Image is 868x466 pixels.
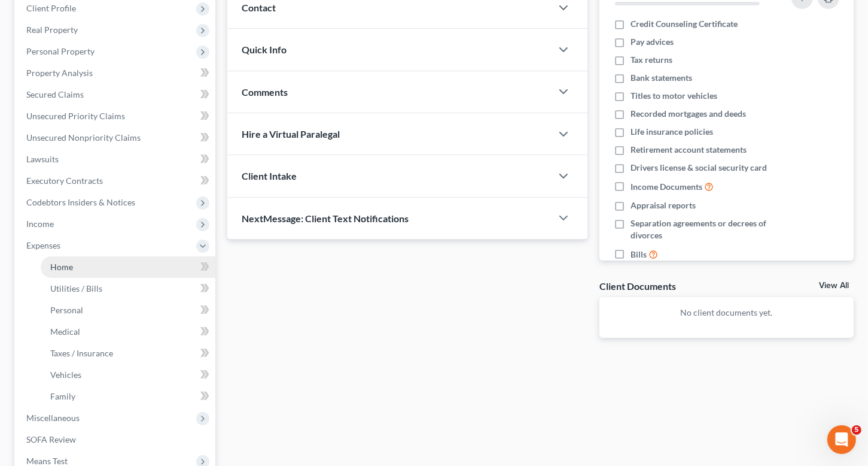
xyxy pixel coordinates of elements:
[852,425,861,435] span: 5
[26,219,54,229] span: Income
[26,25,78,35] span: Real Property
[26,132,141,143] span: Unsecured Nonpriority Claims
[631,126,713,138] span: Life insurance policies
[631,36,674,48] span: Pay advices
[41,256,215,278] a: Home
[26,68,93,78] span: Property Analysis
[631,217,780,241] span: Separation agreements or decrees of divorces
[50,391,75,401] span: Family
[26,89,84,99] span: Secured Claims
[17,62,215,84] a: Property Analysis
[242,44,287,55] span: Quick Info
[17,84,215,105] a: Secured Claims
[41,299,215,321] a: Personal
[26,413,80,423] span: Miscellaneous
[17,149,215,170] a: Lawsuits
[26,434,76,444] span: SOFA Review
[631,144,747,156] span: Retirement account statements
[631,108,746,120] span: Recorded mortgages and deeds
[26,3,76,13] span: Client Profile
[50,262,73,272] span: Home
[631,181,702,193] span: Income Documents
[819,282,849,290] a: View All
[609,307,844,319] p: No client documents yet.
[50,305,83,315] span: Personal
[50,283,102,293] span: Utilities / Bills
[26,175,103,186] span: Executory Contracts
[50,326,80,337] span: Medical
[26,111,125,121] span: Unsecured Priority Claims
[41,343,215,364] a: Taxes / Insurance
[26,197,135,207] span: Codebtors Insiders & Notices
[631,162,767,174] span: Drivers license & social security card
[242,170,297,181] span: Client Intake
[17,127,215,149] a: Unsecured Nonpriority Claims
[50,348,113,358] span: Taxes / Insurance
[631,199,696,211] span: Appraisal reports
[26,240,60,250] span: Expenses
[41,386,215,407] a: Family
[17,170,215,192] a: Executory Contracts
[26,154,59,164] span: Lawsuits
[827,425,856,454] iframe: Intercom live chat
[26,456,68,466] span: Means Test
[41,321,215,343] a: Medical
[242,86,288,98] span: Comments
[41,364,215,386] a: Vehicles
[17,105,215,127] a: Unsecured Priority Claims
[631,18,738,30] span: Credit Counseling Certificate
[631,72,692,84] span: Bank statements
[17,429,215,450] a: SOFA Review
[242,2,276,13] span: Contact
[242,128,340,140] span: Hire a Virtual Paralegal
[631,54,672,66] span: Tax returns
[599,280,676,292] div: Client Documents
[50,370,81,380] span: Vehicles
[631,249,647,261] span: Bills
[242,213,409,224] span: NextMessage: Client Text Notifications
[41,278,215,299] a: Utilities / Bills
[26,46,95,56] span: Personal Property
[631,90,717,102] span: Titles to motor vehicles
